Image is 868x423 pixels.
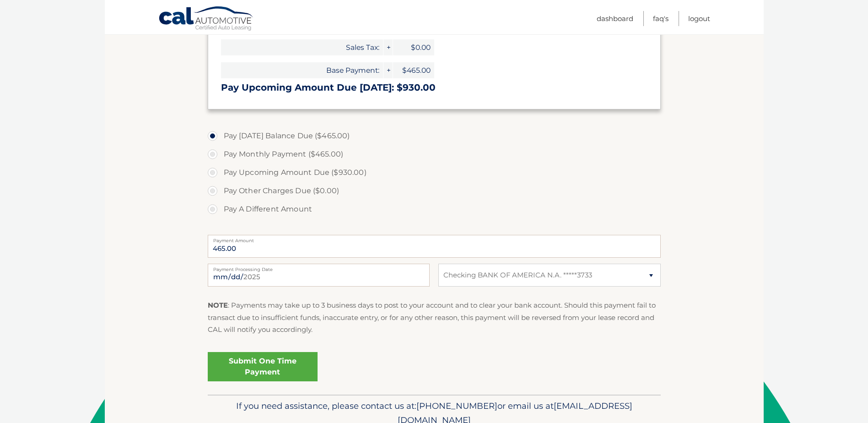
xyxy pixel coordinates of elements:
[208,299,661,336] p: : Payments may take up to 3 business days to post to your account and to clear your bank account....
[416,401,497,411] span: [PHONE_NUMBER]
[208,127,661,145] label: Pay [DATE] Balance Due ($465.00)
[208,182,661,200] label: Pay Other Charges Due ($0.00)
[597,11,633,26] a: Dashboard
[221,82,647,93] h3: Pay Upcoming Amount Due [DATE]: $930.00
[208,145,661,163] label: Pay Monthly Payment ($465.00)
[393,62,434,78] span: $465.00
[208,264,430,287] input: Payment Date
[208,301,228,309] strong: NOTE
[208,352,318,381] a: Submit One Time Payment
[688,11,710,26] a: Logout
[221,39,383,55] span: Sales Tax:
[208,235,661,258] input: Payment Amount
[208,200,661,218] label: Pay A Different Amount
[393,39,434,55] span: $0.00
[383,62,393,78] span: +
[653,11,669,26] a: FAQ's
[208,163,661,182] label: Pay Upcoming Amount Due ($930.00)
[221,62,383,78] span: Base Payment:
[383,39,393,55] span: +
[208,235,661,242] label: Payment Amount
[158,6,254,33] a: Cal Automotive
[208,264,430,271] label: Payment Processing Date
